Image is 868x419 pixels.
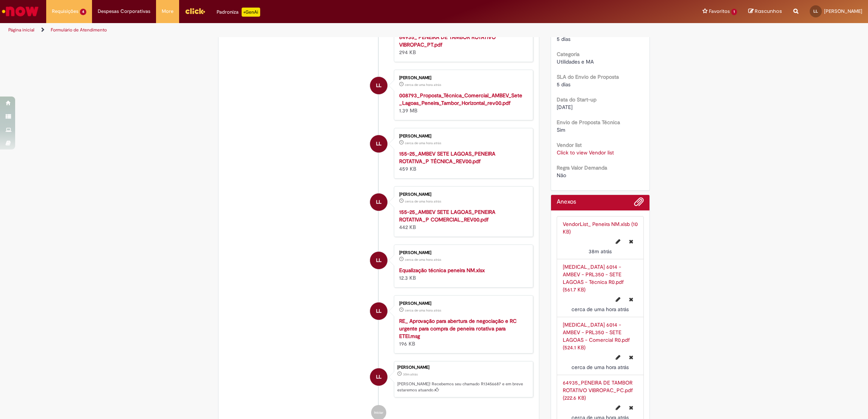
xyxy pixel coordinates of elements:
button: Excluir PCE 6014 - AMBEV - PRL350 - SETE LAGOAS - Comercial R0.pdf [624,351,638,363]
li: Luiz Carlos Santos De Lima [224,361,533,397]
b: Envio de Proposta Técnica [557,119,620,126]
b: Data do Start-up [557,96,596,103]
span: LL [376,193,381,211]
a: Formulário de Atendimento [51,27,107,33]
b: Categoria [557,51,579,58]
time: 28/08/2025 10:14:14 [405,199,441,204]
button: Editar nome de arquivo 64935_PENEIRA DE TAMBOR ROTATIVO VIBROPAC_PC.pdf [611,402,625,414]
span: 5 dias [557,36,570,42]
button: Editar nome de arquivo PCE 6014 - AMBEV - PRL350 - SETE LAGOAS - Técnica R0.pdf [611,293,625,305]
time: 28/08/2025 10:14:18 [405,141,441,145]
div: [PERSON_NAME] [399,192,525,197]
b: SLA do Envio de Proposta [557,73,619,80]
span: cerca de uma hora atrás [571,364,629,371]
div: Luiz Carlos Santos De Lima [370,193,387,211]
span: Requisições [52,8,78,15]
button: Adicionar anexos [634,197,644,210]
p: [PERSON_NAME]! Recebemos seu chamado R13456687 e em breve estaremos atuando. [397,381,529,393]
div: Luiz Carlos Santos De Lima [370,302,387,320]
a: 64935_PENEIRA DE TAMBOR ROTATIVO VIBROPAC_PC.pdf (222.6 KB) [563,379,633,401]
span: LL [813,9,818,14]
span: Rascunhos [755,8,782,15]
a: 64935_ PENEIRA DE TAMBOR ROTATIVO VIBROPAC_PT.pdf [399,34,496,48]
div: Luiz Carlos Santos De Lima [370,368,387,386]
span: cerca de uma hora atrás [405,141,441,145]
span: Despesas Corporativas [98,8,150,15]
span: 1 [731,9,737,15]
span: LL [376,76,381,95]
time: 28/08/2025 10:21:39 [589,248,612,255]
time: 28/08/2025 10:07:30 [405,308,441,313]
time: 28/08/2025 10:30:23 [403,372,418,377]
div: 294 KB [399,33,525,56]
div: 442 KB [399,208,525,231]
a: [MEDICAL_DATA] 6014 - AMBEV - PRL350 - SETE LAGOAS - Técnica R0.pdf (561.7 KB) [563,263,624,293]
a: Rascunhos [748,8,782,15]
div: Luiz Carlos Santos De Lima [370,77,387,94]
time: 28/08/2025 10:14:39 [571,364,629,371]
a: Click to view Vendor list [557,149,614,156]
span: Favoritos [709,8,730,15]
a: [MEDICAL_DATA] 6014 - AMBEV - PRL350 - SETE LAGOAS - Comercial R0.pdf (524.1 KB) [563,321,630,351]
a: RE_ Aprovação para abertura de negociação e RC urgente para compra de peneira rotativa para ETEI.msg [399,318,517,340]
span: cerca de uma hora atrás [571,306,629,313]
span: Sim [557,126,565,133]
span: cerca de uma hora atrás [405,308,441,313]
button: Editar nome de arquivo PCE 6014 - AMBEV - PRL350 - SETE LAGOAS - Comercial R0.pdf [611,351,625,363]
ul: Trilhas de página [6,23,573,37]
a: 008793_Proposta_Técnica_Comercial_AMBEV_Sete_Lagoas_Peneira_Tambor_Horizontal_rev00.pdf [399,92,522,106]
div: [PERSON_NAME] [399,301,525,306]
button: Editar nome de arquivo VendorList_ Peneira NM.xlsb [611,235,625,248]
span: More [162,8,173,15]
a: VendorList_ Peneira NM.xlsb (10 KB) [563,221,638,235]
h2: Anexos [557,199,576,206]
span: [DATE] [557,104,573,111]
p: +GenAi [242,8,260,17]
span: LL [376,368,381,386]
div: 459 KB [399,150,525,173]
span: cerca de uma hora atrás [405,199,441,204]
div: 1.39 MB [399,92,525,114]
time: 28/08/2025 10:14:43 [571,306,629,313]
span: LL [376,302,381,320]
div: [PERSON_NAME] [399,76,525,80]
a: Equalização técnica peneira NM.xlsx [399,267,485,274]
div: [PERSON_NAME] [399,134,525,139]
div: 196 KB [399,317,525,347]
span: Utilidades e MA [557,58,594,65]
span: Não [557,172,566,179]
span: 38m atrás [589,248,612,255]
b: Vendor list [557,142,582,148]
button: Excluir VendorList_ Peneira NM.xlsb [624,235,638,248]
button: Excluir PCE 6014 - AMBEV - PRL350 - SETE LAGOAS - Técnica R0.pdf [624,293,638,305]
a: 155-25_AMBEV SETE LAGOAS_PENEIRA ROTATIVA_P TÉCNICA_REV00.pdf [399,150,495,165]
div: Luiz Carlos Santos De Lima [370,135,387,153]
span: cerca de uma hora atrás [405,83,441,87]
a: 155-25_AMBEV SETE LAGOAS_PENEIRA ROTATIVA_P COMERCIAL_REV00.pdf [399,209,495,223]
div: [PERSON_NAME] [397,365,529,370]
time: 28/08/2025 10:14:29 [405,83,441,87]
span: LL [376,251,381,269]
b: Regra Valor Demanda [557,164,607,171]
img: ServiceNow [1,4,40,19]
div: Padroniza [217,8,260,17]
button: Excluir 64935_PENEIRA DE TAMBOR ROTATIVO VIBROPAC_PC.pdf [624,402,638,414]
span: 30m atrás [403,372,418,377]
span: LL [376,135,381,153]
span: 4 [80,9,86,15]
img: click_logo_yellow_360x200.png [185,5,205,17]
span: 5 dias [557,81,570,88]
span: cerca de uma hora atrás [405,257,441,262]
time: 28/08/2025 10:13:54 [405,257,441,262]
span: [PERSON_NAME] [824,8,862,14]
div: 12.3 KB [399,266,525,282]
div: Luiz Carlos Santos De Lima [370,252,387,269]
a: Página inicial [8,27,34,33]
div: [PERSON_NAME] [399,251,525,255]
